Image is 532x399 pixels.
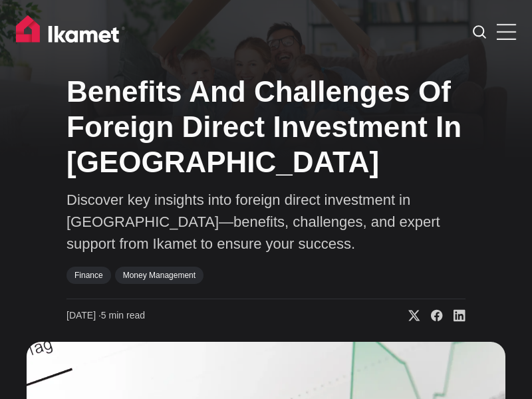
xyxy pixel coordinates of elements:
time: 5 min read [66,309,145,323]
a: Money Management [115,267,203,284]
a: Share on Linkedin [443,309,465,323]
a: Finance [66,267,111,284]
p: Discover key insights into foreign direct investment in [GEOGRAPHIC_DATA]—benefits, challenges, a... [66,189,465,255]
img: Ikamet home [16,15,125,49]
a: Share on X [398,309,420,323]
a: Share on Facebook [420,309,443,323]
h1: Benefits And Challenges Of Foreign Direct Investment In [GEOGRAPHIC_DATA] [66,74,465,180]
span: [DATE] ∙ [66,310,101,321]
